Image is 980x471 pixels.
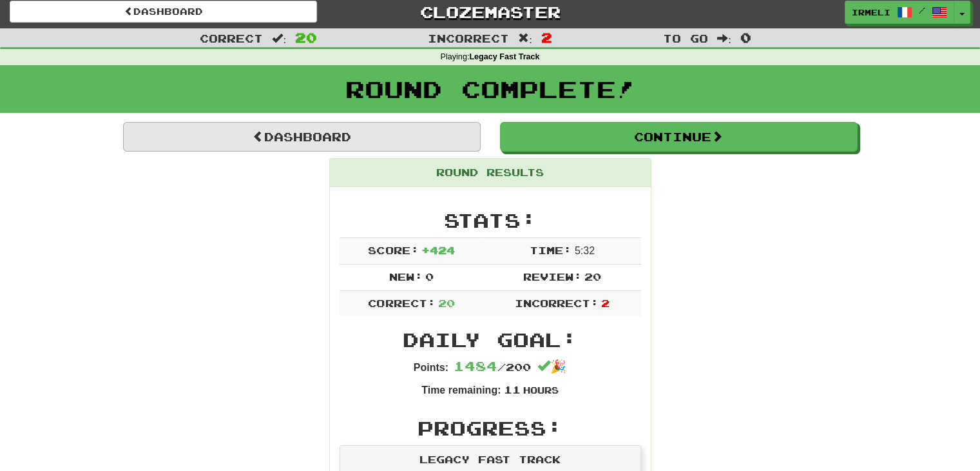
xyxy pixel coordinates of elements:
[663,32,708,45] span: To go
[330,159,651,187] div: Round Results
[368,244,418,256] span: Score:
[425,270,434,283] span: 0
[541,30,552,45] span: 2
[414,362,448,373] strong: Points:
[575,245,595,256] span: 5 : 32
[295,30,317,45] span: 20
[438,297,455,309] span: 20
[845,1,954,24] a: Irmeli /
[469,52,539,61] strong: Legacy Fast Track
[530,244,572,256] span: Time:
[340,329,641,350] h2: Daily Goal:
[454,361,531,373] span: / 200
[336,1,644,23] a: Clozemaster
[515,297,599,309] span: Incorrect:
[919,6,925,15] span: /
[717,33,731,44] span: :
[500,122,858,152] button: Continue
[200,32,263,45] span: Correct
[272,33,286,44] span: :
[340,417,641,439] h2: Progress:
[601,297,610,309] span: 2
[852,6,890,18] span: Irmeli
[421,244,455,256] span: + 424
[523,270,582,283] span: Review:
[537,359,566,374] span: 🎉
[523,385,559,396] small: Hours
[421,385,501,396] strong: Time remaining:
[123,122,481,152] a: Dashboard
[10,1,317,23] a: Dashboard
[340,210,641,231] h2: Stats:
[740,30,751,45] span: 0
[584,270,601,283] span: 20
[368,297,435,309] span: Correct:
[5,76,975,102] h1: Round Complete!
[454,358,497,374] span: 1484
[503,383,520,396] span: 11
[518,33,532,44] span: :
[428,32,509,45] span: Incorrect
[389,270,423,283] span: New:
